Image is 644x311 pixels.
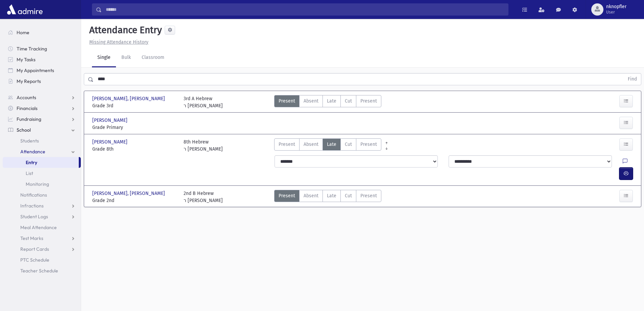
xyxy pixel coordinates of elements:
[3,103,81,114] a: Financials
[17,116,41,122] span: Fundraising
[3,92,81,103] a: Accounts
[5,3,44,16] img: AdmirePro
[26,181,49,187] span: Monitoring
[3,211,81,222] a: Student Logs
[3,65,81,76] a: My Appointments
[3,43,81,54] a: Time Tracking
[87,24,162,36] h5: Attendance Entry
[3,76,81,87] a: My Reports
[345,97,352,105] span: Cut
[3,125,81,135] a: School
[3,54,81,65] a: My Tasks
[3,190,81,200] a: Notifications
[279,97,295,105] span: Present
[184,95,223,109] div: 3rd A Hebrew ר [PERSON_NAME]
[3,27,81,38] a: Home
[606,9,626,15] span: User
[345,192,352,199] span: Cut
[92,146,177,153] span: Grade 8th
[360,192,377,199] span: Present
[327,141,336,148] span: Late
[20,224,57,230] span: Meal Attendance
[360,141,377,148] span: Present
[92,124,177,131] span: Grade Primary
[17,127,31,133] span: School
[304,141,318,148] span: Absent
[274,138,381,153] div: AttTypes
[304,192,318,199] span: Absent
[184,138,223,153] div: 8th Hebrew ר [PERSON_NAME]
[26,159,37,165] span: Entry
[20,149,45,155] span: Attendance
[360,97,377,105] span: Present
[274,190,381,204] div: AttTypes
[20,203,44,209] span: Infractions
[184,190,223,204] div: 2nd B Hebrew ר [PERSON_NAME]
[20,268,58,274] span: Teacher Schedule
[92,197,177,204] span: Grade 2nd
[3,146,81,157] a: Attendance
[17,46,47,52] span: Time Tracking
[20,192,47,198] span: Notifications
[17,78,41,84] span: My Reports
[92,190,166,197] span: [PERSON_NAME], [PERSON_NAME]
[274,95,381,109] div: AttTypes
[20,138,39,144] span: Students
[87,39,148,45] a: Missing Attendance History
[116,48,136,67] a: Bulk
[20,214,48,220] span: Student Logs
[606,4,626,9] span: nknopfler
[89,39,148,45] u: Missing Attendance History
[102,3,508,16] input: Search
[26,170,33,176] span: List
[3,179,81,190] a: Monitoring
[327,97,336,105] span: Late
[279,192,295,199] span: Present
[92,117,129,124] span: [PERSON_NAME]
[92,102,177,109] span: Grade 3rd
[279,141,295,148] span: Present
[17,94,36,101] span: Accounts
[92,138,129,146] span: [PERSON_NAME]
[624,73,641,85] button: Find
[17,67,54,73] span: My Appointments
[3,200,81,211] a: Infractions
[20,257,49,263] span: PTC Schedule
[3,168,81,179] a: List
[17,105,38,111] span: Financials
[345,141,352,148] span: Cut
[3,265,81,276] a: Teacher Schedule
[304,97,318,105] span: Absent
[3,233,81,244] a: Test Marks
[3,254,81,265] a: PTC Schedule
[20,235,43,241] span: Test Marks
[92,48,116,67] a: Single
[3,244,81,254] a: Report Cards
[17,57,35,63] span: My Tasks
[92,95,166,102] span: [PERSON_NAME], [PERSON_NAME]
[3,157,79,168] a: Entry
[327,192,336,199] span: Late
[20,246,49,252] span: Report Cards
[3,114,81,125] a: Fundraising
[3,135,81,146] a: Students
[17,29,29,36] span: Home
[136,48,170,67] a: Classroom
[3,222,81,233] a: Meal Attendance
